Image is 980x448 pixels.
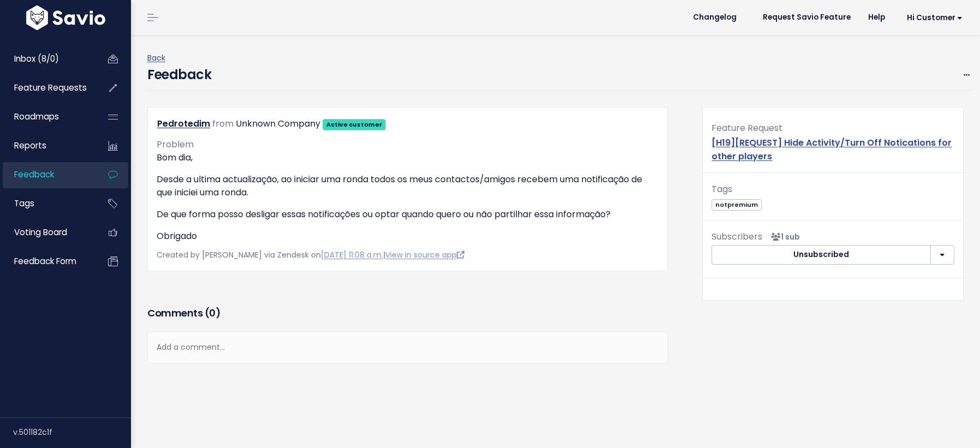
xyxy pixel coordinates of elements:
[712,199,761,211] span: notpremium
[712,230,762,243] span: Subscribers
[13,418,131,446] div: v.501182c1f
[157,208,659,221] p: De que forma posso desligar essas notificações ou optar quando quero ou não partilhar essa inform...
[326,120,383,129] strong: Active customer
[321,249,383,260] a: [DATE] 11:08 a.m.
[157,117,210,130] a: Pedrotedim
[385,249,464,260] a: View in source app
[14,255,76,267] span: Feedback form
[14,82,87,93] span: Feature Requests
[859,9,894,26] a: Help
[693,14,737,21] span: Changelog
[14,111,59,122] span: Roadmaps
[907,14,963,22] span: Hi Customer
[14,169,54,180] span: Feedback
[3,133,91,158] a: Reports
[3,249,91,274] a: Feedback form
[712,183,732,195] span: Tags
[157,151,659,164] p: Bom dia,
[894,9,971,26] a: Hi Customer
[712,122,782,134] span: Feature Request
[157,230,659,243] p: Obrigado
[3,75,91,100] a: Feature Requests
[3,191,91,216] a: Tags
[14,198,34,209] span: Tags
[157,138,194,151] span: Problem
[712,199,761,210] a: notpremium
[147,306,668,321] h3: Comments ( )
[754,9,859,26] a: Request Savio Feature
[712,136,952,163] a: [H19][REQUEST] Hide Activity/Turn Off Notications for other players
[3,46,91,71] a: Inbox (8/0)
[236,116,320,132] div: Unknown Company
[212,117,234,130] span: from
[767,231,800,242] span: <p><strong>Subscribers</strong><br><br> - Nuno Grazina<br> </p>
[147,52,165,63] a: Back
[23,5,108,30] img: logo-white.9d6f32f41409.svg
[712,245,930,265] button: Unsubscribed
[209,306,216,320] span: 0
[157,249,464,260] span: Created by [PERSON_NAME] via Zendesk on |
[157,173,659,199] p: Desde a ultima actualização, ao iniciar uma ronda todos os meus contactos/amigos recebem uma noti...
[3,220,91,245] a: Voting Board
[3,104,91,129] a: Roadmaps
[14,53,59,64] span: Inbox (8/0)
[14,140,46,151] span: Reports
[147,331,668,363] div: Add a comment...
[14,226,67,238] span: Voting Board
[147,65,211,85] h4: Feedback
[3,162,91,187] a: Feedback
